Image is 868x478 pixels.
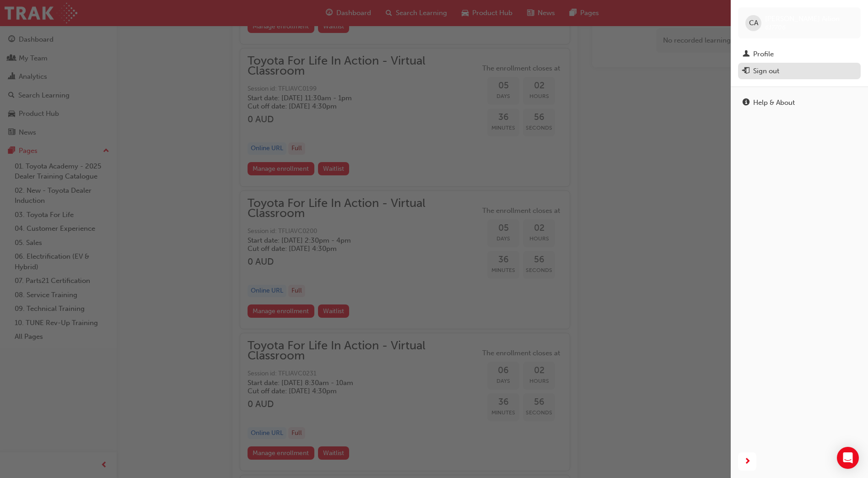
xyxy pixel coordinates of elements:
[738,94,861,111] a: Help & About
[753,49,774,60] div: Profile
[749,18,758,28] span: CA
[765,15,840,23] span: [PERSON_NAME] Ailion
[738,63,861,80] button: Sign out
[738,46,861,63] a: Profile
[743,99,749,107] span: info-icon
[743,50,749,59] span: man-icon
[753,66,779,76] div: Sign out
[743,67,749,76] span: exit-icon
[837,447,859,469] div: Open Intercom Messenger
[765,23,786,31] span: 617706
[753,98,795,108] div: Help & About
[744,456,751,467] span: next-icon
